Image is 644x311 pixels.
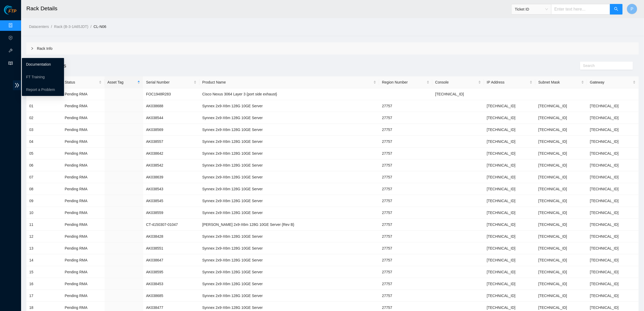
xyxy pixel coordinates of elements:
[587,254,639,266] td: [TECHNICAL_ID]
[143,219,199,231] td: CT-4150307-01047
[143,278,199,290] td: AK038453
[484,266,536,278] td: [TECHNICAL_ID]
[143,124,199,136] td: AK038569
[199,195,379,207] td: Synnex 2x9-X6m 128G 10GE Server
[143,112,199,124] td: AK038544
[432,88,484,100] td: [TECHNICAL_ID]
[587,219,639,231] td: [TECHNICAL_ID]
[587,242,639,254] td: [TECHNICAL_ID]
[143,266,199,278] td: AK038595
[199,231,379,242] td: Synnex 2x9-X6m 128G 10GE Server
[587,290,639,302] td: [TECHNICAL_ID]
[587,278,639,290] td: [TECHNICAL_ID]
[26,207,62,219] td: 10
[587,112,639,124] td: [TECHNICAL_ID]
[379,159,432,171] td: 27757
[551,4,610,14] input: Enter text here...
[484,278,536,290] td: [TECHNICAL_ID]
[535,136,587,148] td: [TECHNICAL_ID]
[484,254,536,266] td: [TECHNICAL_ID]
[484,195,536,207] td: [TECHNICAL_ID]
[62,195,104,207] td: Pending RMA
[26,62,51,66] a: Documentation
[143,88,199,100] td: FOC1948R283
[62,124,104,136] td: Pending RMA
[199,266,379,278] td: Synnex 2x9-X6m 128G 10GE Server
[484,112,536,124] td: [TECHNICAL_ID]
[535,290,587,302] td: [TECHNICAL_ID]
[143,242,199,254] td: AK038551
[62,278,104,290] td: Pending RMA
[26,100,62,112] td: 01
[484,159,536,171] td: [TECHNICAL_ID]
[379,242,432,254] td: 27757
[199,290,379,302] td: Synnex 2x9-X6m 128G 10GE Server
[587,136,639,148] td: [TECHNICAL_ID]
[143,254,199,266] td: AK038647
[199,207,379,219] td: Synnex 2x9-X6m 128G 10GE Server
[379,136,432,148] td: 27757
[26,278,62,290] td: 16
[26,136,62,148] td: 04
[26,148,62,159] td: 05
[199,219,379,231] td: [PERSON_NAME] 2x9-X6m 128G 10GE Server {Rev B}
[379,171,432,183] td: 27757
[587,124,639,136] td: [TECHNICAL_ID]
[62,254,104,266] td: Pending RMA
[26,231,62,242] td: 12
[143,183,199,195] td: AK038543
[587,148,639,159] td: [TECHNICAL_ID]
[515,5,548,13] span: Ticket ID
[199,278,379,290] td: Synnex 2x9-X6m 128G 10GE Server
[62,88,104,100] td: Pending RMA
[535,171,587,183] td: [TECHNICAL_ID]
[379,290,432,302] td: 27757
[610,4,623,14] button: search
[484,231,536,242] td: [TECHNICAL_ID]
[199,148,379,159] td: Synnex 2x9-X6m 128G 10GE Server
[62,266,104,278] td: Pending RMA
[535,183,587,195] td: [TECHNICAL_ID]
[484,242,536,254] td: [TECHNICAL_ID]
[26,266,62,278] td: 15
[62,136,104,148] td: Pending RMA
[379,124,432,136] td: 27757
[62,242,104,254] td: Pending RMA
[143,290,199,302] td: AK038685
[26,112,62,124] td: 02
[26,124,62,136] td: 03
[62,159,104,171] td: Pending RMA
[535,231,587,242] td: [TECHNICAL_ID]
[535,254,587,266] td: [TECHNICAL_ID]
[29,25,49,29] a: Datacenters
[26,42,639,55] div: Rack Info
[379,231,432,242] td: 27757
[26,61,486,70] h2: Machine Details
[484,124,536,136] td: [TECHNICAL_ID]
[535,195,587,207] td: [TECHNICAL_ID]
[26,195,62,207] td: 09
[26,290,62,302] td: 17
[94,25,106,29] a: CL-N06
[379,112,432,124] td: 27757
[535,112,587,124] td: [TECHNICAL_ID]
[62,171,104,183] td: Pending RMA
[484,207,536,219] td: [TECHNICAL_ID]
[62,183,104,195] td: Pending RMA
[199,136,379,148] td: Synnex 2x9-X6m 128G 10GE Server
[62,100,104,112] td: Pending RMA
[62,231,104,242] td: Pending RMA
[379,100,432,112] td: 27757
[535,278,587,290] td: [TECHNICAL_ID]
[4,9,16,16] a: Akamai TechnologiesFTP
[62,207,104,219] td: Pending RMA
[143,171,199,183] td: AK038639
[379,207,432,219] td: 27757
[484,171,536,183] td: [TECHNICAL_ID]
[26,183,62,195] td: 08
[143,231,199,242] td: AK038428
[587,171,639,183] td: [TECHNICAL_ID]
[484,219,536,231] td: [TECHNICAL_ID]
[535,159,587,171] td: [TECHNICAL_ID]
[62,219,104,231] td: Pending RMA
